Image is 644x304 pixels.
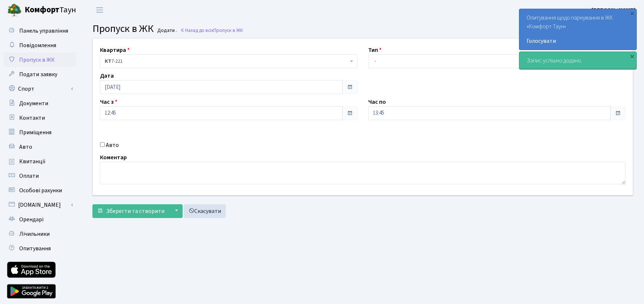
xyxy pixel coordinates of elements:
b: Комфорт [25,4,59,16]
a: Панель управління [4,24,76,38]
label: Тип [368,46,382,54]
a: Авто [4,140,76,154]
label: Дата [100,71,114,80]
span: Документи [19,99,48,107]
span: Опитування [19,245,51,252]
span: Контакти [19,114,45,122]
span: Панель управління [19,27,68,35]
a: [DOMAIN_NAME] [4,198,76,212]
span: Зберегти та створити [106,207,165,215]
label: Авто [106,141,119,149]
b: КТ [105,58,111,65]
span: Пропуск в ЖК [213,27,243,34]
label: Квартира [100,46,130,54]
a: Особові рахунки [4,183,76,198]
span: Оплати [19,172,39,180]
div: × [628,10,636,17]
span: Подати заявку [19,70,57,78]
div: Запис успішно додано. [519,52,636,69]
a: Лічильники [4,227,76,241]
a: Орендарі [4,212,76,227]
span: Повідомлення [19,41,56,49]
a: Документи [4,96,76,111]
small: Додати . [156,28,177,34]
span: Пропуск в ЖК [19,56,55,64]
a: Пропуск в ЖК [4,53,76,67]
a: Опитування [4,241,76,256]
a: Приміщення [4,125,76,140]
span: Авто [19,143,32,151]
span: Пропуск в ЖК [92,21,154,36]
span: Таун [25,4,76,16]
a: Повідомлення [4,38,76,53]
label: Час по [368,98,386,106]
span: Приміщення [19,128,51,136]
a: Подати заявку [4,67,76,82]
div: × [628,53,636,60]
a: Контакти [4,111,76,125]
button: Зберегти та створити [92,204,169,218]
a: Назад до всіхПропуск в ЖК [180,27,243,34]
a: [PERSON_NAME] [591,6,635,15]
a: Квитанції [4,154,76,169]
label: Час з [100,98,117,106]
span: Орендарі [19,215,43,223]
b: [PERSON_NAME] [591,6,635,14]
img: logo.png [7,3,22,17]
span: <b>КТ</b>&nbsp;&nbsp;&nbsp;&nbsp;7-221 [105,58,348,65]
button: Переключити навігацію [91,4,109,16]
label: Коментар [100,153,127,162]
a: Спорт [4,82,76,96]
span: Квитанції [19,157,46,165]
span: <b>КТ</b>&nbsp;&nbsp;&nbsp;&nbsp;7-221 [100,54,357,68]
span: Особові рахунки [19,186,62,194]
div: Опитування щодо паркування в ЖК «Комфорт Таун» [519,9,636,50]
span: Лічильники [19,230,50,238]
a: Оплати [4,169,76,183]
a: Голосувати [527,37,629,45]
a: Скасувати [184,204,226,218]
